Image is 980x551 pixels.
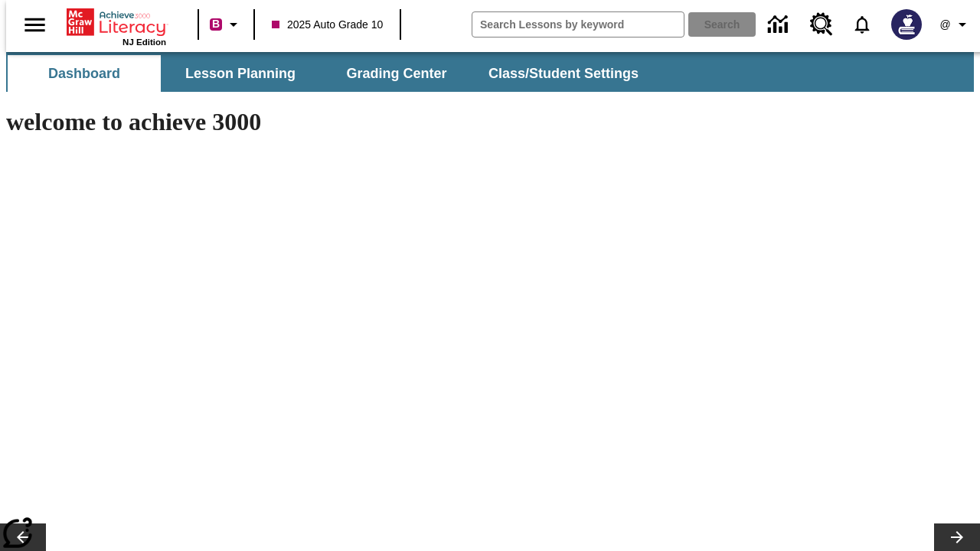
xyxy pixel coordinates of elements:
a: Data Center [759,4,801,46]
span: B [212,15,220,34]
h1: welcome to achieve 3000 [6,108,668,136]
div: Home [67,5,166,47]
span: Class/Student Settings [488,65,639,83]
a: Home [67,7,166,37]
span: @ [939,17,950,33]
button: Dashboard [8,55,161,92]
div: SubNavbar [6,52,974,92]
button: Class/Student Settings [476,55,651,92]
span: 2025 Auto Grade 10 [272,17,383,33]
button: Lesson Planning [164,55,317,92]
span: Grading Center [346,65,446,83]
button: Lesson carousel, Next [934,523,980,551]
input: search field [472,12,684,37]
span: NJ Edition [122,37,166,47]
button: Boost Class color is violet red. Change class color [204,11,249,38]
a: Notifications [842,5,882,44]
button: Grading Center [320,55,473,92]
span: Dashboard [48,65,120,83]
button: Profile/Settings [931,11,980,38]
div: SubNavbar [6,55,652,92]
span: Lesson Planning [185,65,296,83]
button: Open side menu [12,2,57,47]
button: Select a new avatar [882,5,931,44]
img: Avatar [891,9,922,40]
a: Resource Center, Will open in new tab [801,4,842,45]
